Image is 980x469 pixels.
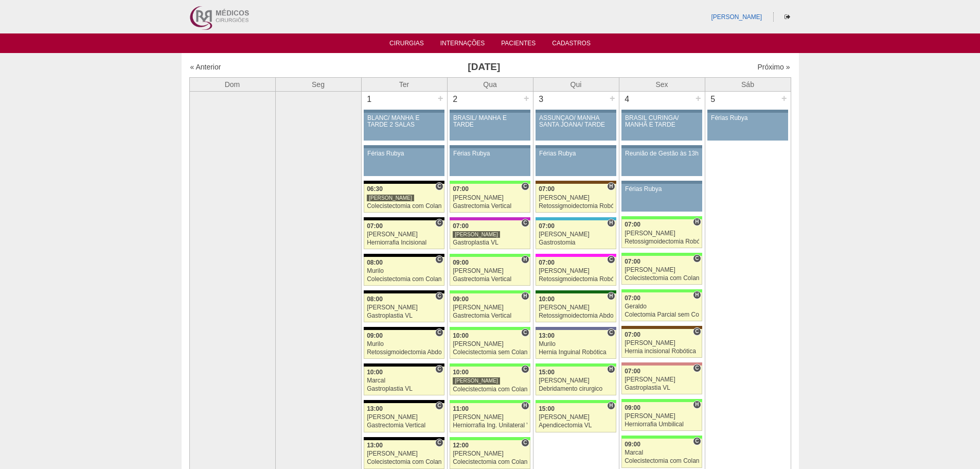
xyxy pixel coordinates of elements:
div: 1 [362,92,378,107]
span: 09:00 [367,332,383,339]
span: 11:00 [453,405,469,412]
div: Murilo [367,268,441,274]
div: Férias Rubya [625,186,699,193]
div: Herniorrafia Umbilical [625,421,699,428]
a: Reunião de Gestão às 13h [621,148,702,176]
div: Férias Rubya [453,150,527,157]
div: Retossigmoidectomia Robótica [625,238,699,245]
span: 09:00 [453,296,469,303]
div: Key: Brasil [450,437,530,440]
h3: [DATE] [334,60,634,75]
a: Férias Rubya [536,148,616,176]
span: Consultório [693,437,701,445]
div: Marcal [625,449,699,456]
span: Consultório [521,439,529,447]
span: Consultório [435,255,443,264]
div: ASSUNÇÃO/ MANHÃ SANTA JOANA/ TARDE [539,115,613,128]
span: Hospital [521,255,529,264]
a: C 09:00 Marcal Colecistectomia com Colangiografia VL [621,439,702,467]
i: Sair [785,14,790,20]
a: C 13:00 [PERSON_NAME] Gastrectomia Vertical [364,403,444,432]
a: Férias Rubya [450,148,530,176]
div: Colecistectomia com Colangiografia VL [367,276,441,283]
div: Retossigmoidectomia Robótica [539,276,613,283]
div: [PERSON_NAME] [367,231,441,238]
span: Consultório [693,327,701,336]
span: Hospital [607,402,615,410]
a: C 10:00 [PERSON_NAME] Colecistectomia sem Colangiografia VL [450,330,530,359]
div: [PERSON_NAME] [539,231,613,238]
div: Gastroplastia VL [367,386,441,392]
div: BLANC/ MANHÃ E TARDE 2 SALAS [367,115,441,128]
th: Seg [275,77,361,91]
div: Retossigmoidectomia Robótica [539,203,613,210]
div: [PERSON_NAME] [453,268,527,274]
div: Key: Aviso [364,110,444,113]
div: + [436,92,445,105]
a: Próximo » [757,63,790,71]
div: [PERSON_NAME] [453,231,500,238]
div: Key: Blanc [364,181,444,184]
div: [PERSON_NAME] [453,414,527,421]
span: 13:00 [539,332,555,339]
th: Qua [447,77,533,91]
div: Reunião de Gestão às 13h [625,150,699,157]
div: Key: Blanc [364,400,444,403]
div: Key: Pro Matre [536,254,616,257]
div: Key: Aviso [450,110,530,113]
a: C 09:00 Murilo Retossigmoidectomia Abdominal VL [364,330,444,359]
span: Consultório [435,292,443,300]
a: Cadastros [552,40,591,50]
a: H 07:00 Geraldo Colectomia Parcial sem Colostomia [621,292,702,321]
a: H 07:00 [PERSON_NAME] Retossigmoidectomia Robótica [536,184,616,213]
a: C 08:00 Murilo Colecistectomia com Colangiografia VL [364,257,444,286]
div: [PERSON_NAME] [539,414,613,421]
span: 07:00 [625,221,640,228]
div: Férias Rubya [367,150,441,157]
span: Hospital [607,365,615,373]
div: Key: Blanc [364,254,444,257]
span: 10:00 [367,369,383,376]
div: Key: Aviso [364,145,444,148]
div: [PERSON_NAME] [539,377,613,384]
div: Colecistectomia com Colangiografia VL [367,459,441,465]
div: Key: Aviso [536,145,616,148]
div: Key: Neomater [536,217,616,220]
span: 06:30 [367,185,383,193]
a: BRASIL/ MANHÃ E TARDE [450,113,530,141]
span: 13:00 [367,442,383,449]
div: Gastroplastia VL [625,385,699,391]
div: Key: Brasil [450,254,530,257]
div: Gastrectomia Vertical [453,203,527,210]
span: Hospital [607,292,615,300]
span: 13:00 [367,405,383,412]
div: + [608,92,617,105]
div: Férias Rubya [539,150,613,157]
div: Key: Blanc [364,217,444,220]
div: [PERSON_NAME] [453,450,527,457]
div: Key: Vila Nova Star [536,327,616,330]
div: Key: Brasil [450,290,530,293]
a: Férias Rubya [621,184,702,212]
div: Gastrostomia [539,239,613,246]
a: C 12:00 [PERSON_NAME] Colecistectomia com Colangiografia VL [450,440,530,469]
a: « Anterior [190,63,221,71]
div: Key: Santa Joana [536,181,616,184]
div: [PERSON_NAME] [539,304,613,311]
a: C 07:00 [PERSON_NAME] Colecistectomia com Colangiografia VL [621,256,702,285]
span: Consultório [521,182,529,190]
span: 09:00 [453,259,469,266]
div: 4 [619,92,635,107]
span: 10:00 [539,296,555,303]
div: 5 [705,92,721,107]
span: 09:00 [625,441,640,448]
a: Férias Rubya [364,148,444,176]
div: Key: Brasil [621,399,702,402]
span: Hospital [693,401,701,409]
span: 07:00 [367,222,383,230]
div: [PERSON_NAME] [625,230,699,237]
a: Pacientes [501,40,536,50]
a: H 15:00 [PERSON_NAME] Apendicectomia VL [536,403,616,432]
div: Murilo [367,341,441,348]
a: C 10:00 [PERSON_NAME] Colecistectomia com Colangiografia VL [450,367,530,395]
